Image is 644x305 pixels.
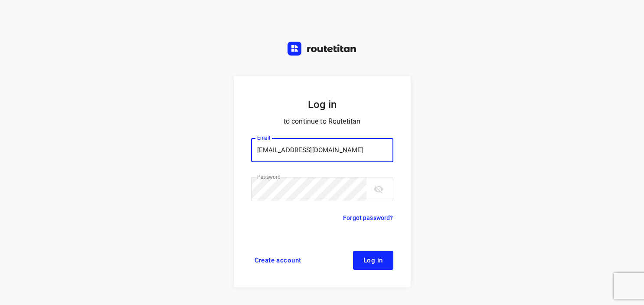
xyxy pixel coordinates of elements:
span: Log in [363,257,383,264]
p: to continue to Routetitan [251,115,393,128]
span: Create account [255,257,301,264]
a: Forgot password? [343,213,393,223]
button: Log in [353,251,393,270]
button: toggle password visibility [370,180,387,198]
img: Routetitan [288,42,357,56]
a: Create account [251,251,305,270]
a: Routetitan [288,42,357,58]
h5: Log in [251,97,393,112]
